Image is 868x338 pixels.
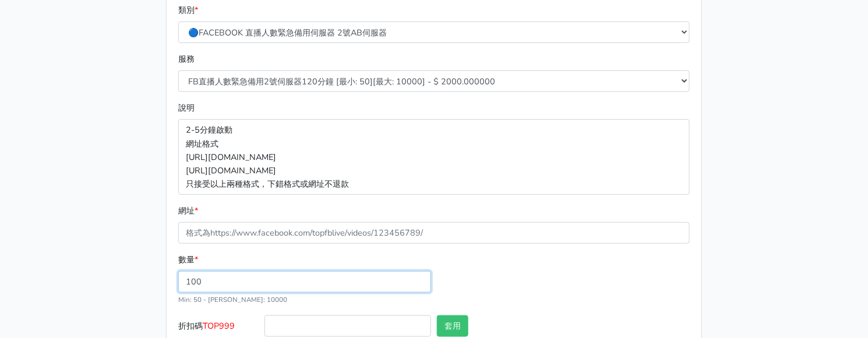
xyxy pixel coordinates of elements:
[178,204,198,218] label: 網址
[178,295,287,304] small: Min: 50 - [PERSON_NAME]: 10000
[178,222,690,244] input: 格式為https://www.facebook.com/topfblive/videos/123456789/
[178,3,198,17] label: 類別
[178,253,198,266] label: 數量
[203,320,235,332] span: TOP999
[437,315,468,337] button: 套用
[178,52,195,66] label: 服務
[178,119,690,194] p: 2-5分鐘啟動 網址格式 [URL][DOMAIN_NAME] [URL][DOMAIN_NAME] 只接受以上兩種格式，下錯格式或網址不退款
[178,101,195,115] label: 說明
